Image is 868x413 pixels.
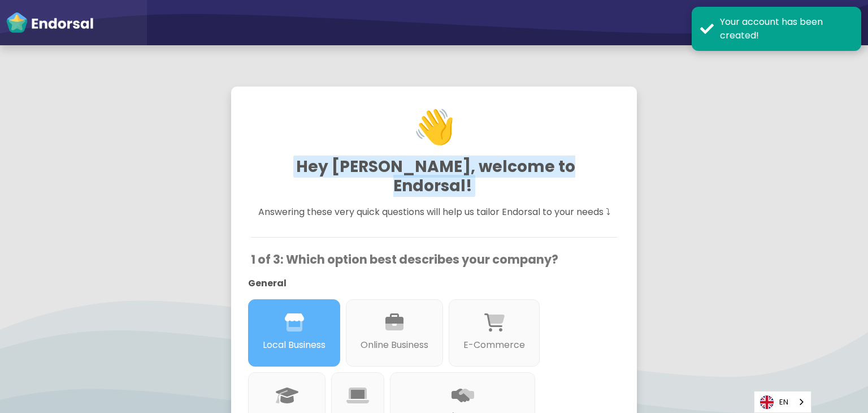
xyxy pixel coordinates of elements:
[463,338,525,352] p: E-Commerce
[754,391,811,413] aside: Language selected: English
[251,251,558,268] span: 1 of 3: Which option best describes your company?
[6,11,94,34] img: endorsal-logo-white@2x.png
[754,391,811,413] div: Language
[361,338,428,352] p: Online Business
[258,205,610,218] span: Answering these very quick questions will help us tailor Endorsal to your needs ⤵︎
[293,156,575,197] span: Hey [PERSON_NAME], welcome to Endorsal!
[251,61,616,192] h1: 👋
[263,338,325,352] p: Local Business
[754,392,811,412] a: EN
[248,277,603,290] p: General
[720,15,853,42] div: Your account has been created!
